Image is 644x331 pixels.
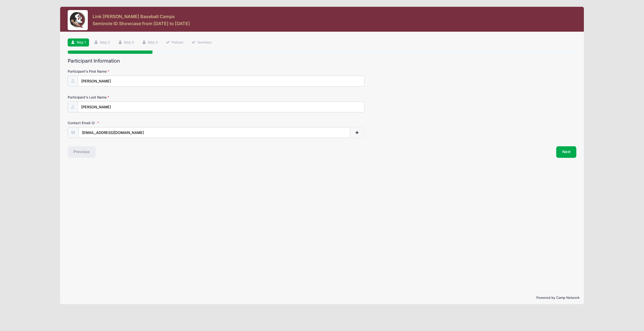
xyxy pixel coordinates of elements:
input: Participant's First Name [78,76,365,86]
a: Policies [163,38,187,47]
a: Summary [188,38,215,47]
h3: Seminole ID Showcase from [DATE] to [DATE] [93,21,190,26]
input: Participant's Last Name [78,102,365,112]
label: Contact Email [68,120,237,125]
input: email@email.com [78,127,350,138]
a: Step 4 [139,38,161,47]
a: Step 3 [115,38,137,47]
h2: Participant Information [68,58,577,64]
button: Next [556,146,577,158]
h3: Link [PERSON_NAME] Baseball Camps [93,14,190,19]
a: Step 1 [68,38,89,47]
a: Step 2 [91,38,113,47]
p: Powered by Camp Network [64,295,580,300]
label: Participant's Last Name [68,95,237,100]
label: Participant's First Name [68,69,237,74]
